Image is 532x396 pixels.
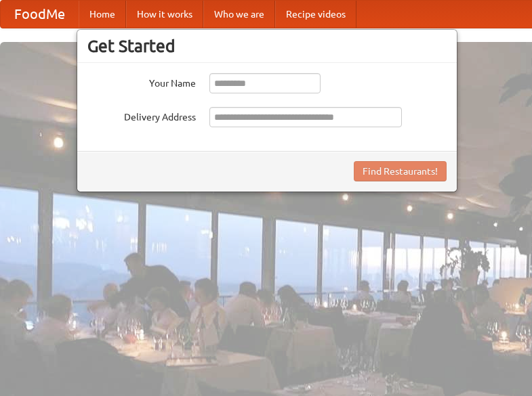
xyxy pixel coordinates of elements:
[79,1,126,28] a: Home
[354,161,447,181] button: Find Restaurants!
[126,1,203,28] a: How it works
[275,1,356,28] a: Recipe videos
[203,1,275,28] a: Who we are
[87,107,196,124] label: Delivery Address
[87,73,196,90] label: Your Name
[1,1,79,28] a: FoodMe
[87,36,447,56] h3: Get Started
